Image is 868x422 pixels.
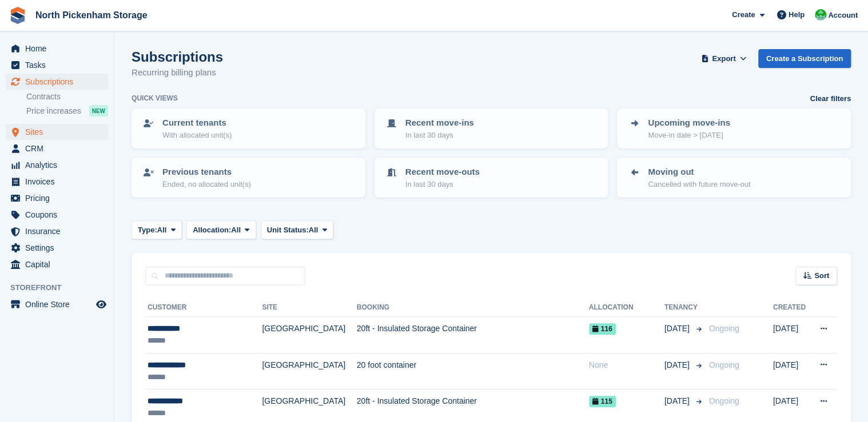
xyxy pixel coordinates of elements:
a: Create a Subscription [758,49,851,68]
span: Analytics [25,157,94,173]
span: Storefront [10,282,114,294]
a: menu [6,74,108,90]
th: Site [262,299,356,317]
span: [DATE] [664,323,692,335]
span: Sites [25,124,94,140]
span: Ongoing [709,396,739,405]
th: Booking [357,299,589,317]
td: [DATE] [773,317,810,353]
p: Previous tenants [162,166,251,179]
th: Tenancy [664,299,704,317]
a: Current tenants With allocated unit(s) [133,110,364,147]
a: menu [6,124,108,140]
span: All [309,224,318,236]
span: Ongoing [709,360,739,369]
th: Allocation [589,299,664,317]
p: Cancelled with future move-out [648,179,750,190]
p: In last 30 days [405,130,474,141]
a: menu [6,174,108,190]
a: Upcoming move-ins Move-in date > [DATE] [618,110,850,147]
p: Recurring billing plans [132,66,223,79]
a: menu [6,256,108,272]
td: 20 foot container [357,353,589,389]
a: menu [6,207,108,223]
span: All [231,224,241,236]
th: Created [773,299,810,317]
a: Price increases NEW [26,105,108,117]
span: Sort [814,270,829,282]
h1: Subscriptions [132,49,223,65]
p: With allocated unit(s) [162,130,232,141]
span: CRM [25,140,94,156]
p: Recent move-ins [405,116,474,130]
a: menu [6,223,108,239]
a: menu [6,296,108,312]
a: menu [6,190,108,206]
a: menu [6,157,108,173]
span: Home [25,41,94,57]
span: Price increases [26,106,81,116]
p: Recent move-outs [405,166,480,179]
a: menu [6,140,108,156]
p: Upcoming move-ins [648,116,730,130]
button: Type: All [132,220,182,239]
a: Clear filters [810,93,851,105]
a: Contracts [26,91,108,102]
img: stora-icon-8386f47178a22dfd0bd8f6a31ec36ba5ce8667c1dd55bd0f319d3a0aa187defe.svg [9,7,26,24]
td: [GEOGRAPHIC_DATA] [262,353,356,389]
td: 20ft - Insulated Storage Container [357,317,589,353]
h6: Quick views [132,93,178,103]
button: Unit Status: All [261,220,333,239]
span: Subscriptions [25,74,94,90]
span: Help [789,9,805,21]
span: Insurance [25,223,94,239]
span: Coupons [25,207,94,223]
span: Tasks [25,57,94,73]
a: menu [6,240,108,256]
p: Ended, no allocated unit(s) [162,179,251,190]
button: Export [699,49,749,68]
span: Allocation: [193,224,231,236]
th: Customer [145,299,262,317]
span: Pricing [25,190,94,206]
span: Account [828,10,858,21]
span: Create [732,9,755,21]
p: Moving out [648,166,750,179]
span: Type: [138,224,157,236]
button: Allocation: All [186,220,256,239]
p: Move-in date > [DATE] [648,130,730,141]
span: Unit Status: [267,224,309,236]
span: Settings [25,240,94,256]
span: Online Store [25,296,94,312]
a: Moving out Cancelled with future move-out [618,159,850,196]
a: Previous tenants Ended, no allocated unit(s) [133,159,364,196]
a: Preview store [94,298,108,311]
span: Ongoing [709,324,739,333]
a: menu [6,41,108,57]
span: 116 [589,323,616,335]
span: Invoices [25,174,94,190]
span: All [157,224,167,236]
td: [GEOGRAPHIC_DATA] [262,317,356,353]
span: 115 [589,396,616,407]
span: Capital [25,256,94,272]
a: North Pickenham Storage [31,6,152,25]
a: menu [6,57,108,73]
div: None [589,359,664,371]
img: Chris Gulliver [815,9,826,21]
a: Recent move-ins In last 30 days [376,110,607,147]
p: In last 30 days [405,179,480,190]
span: Export [712,53,735,65]
span: [DATE] [664,395,692,407]
div: NEW [89,105,108,116]
span: [DATE] [664,359,692,371]
p: Current tenants [162,116,232,130]
a: Recent move-outs In last 30 days [376,159,607,196]
td: [DATE] [773,353,810,389]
